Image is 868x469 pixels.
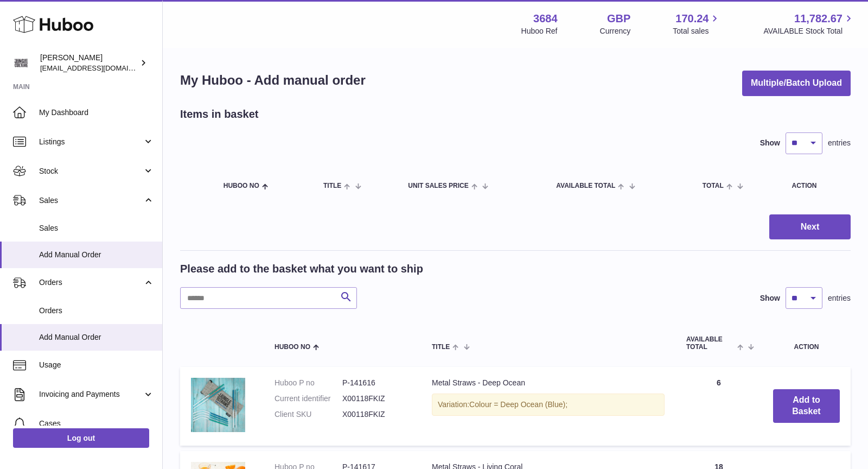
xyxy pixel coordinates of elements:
[432,394,665,416] div: Variation:
[39,137,143,147] span: Listings
[40,53,138,73] div: [PERSON_NAME]
[39,223,154,233] span: Sales
[39,277,143,288] span: Orders
[760,138,780,148] label: Show
[275,378,342,388] dt: Huboo P no
[762,325,851,361] th: Action
[180,107,259,122] h2: Items in basket
[521,26,558,36] div: Huboo Ref
[180,262,423,276] h2: Please add to the basket what you want to ship
[275,409,342,420] dt: Client SKU
[675,367,762,446] td: 6
[675,11,709,26] span: 170.24
[39,360,154,370] span: Usage
[760,293,780,303] label: Show
[794,11,843,26] span: 11,782.67
[39,195,143,206] span: Sales
[13,55,29,71] img: theinternationalventure@gmail.com
[342,394,410,404] dd: X00118FKIZ
[673,11,721,36] a: 170.24 Total sales
[342,378,410,388] dd: P-141616
[323,182,341,189] span: Title
[191,378,245,432] img: Metal Straws - Deep Ocean
[686,336,735,350] span: AVAILABLE Total
[556,182,615,189] span: AVAILABLE Total
[224,182,259,189] span: Huboo no
[39,419,154,429] span: Cases
[275,344,310,351] span: Huboo no
[828,293,851,303] span: entries
[13,428,149,448] a: Log out
[408,182,468,189] span: Unit Sales Price
[39,306,154,316] span: Orders
[600,26,631,36] div: Currency
[39,332,154,343] span: Add Manual Order
[39,250,154,260] span: Add Manual Order
[703,182,724,189] span: Total
[421,367,675,446] td: Metal Straws - Deep Ocean
[828,138,851,148] span: entries
[792,182,840,189] div: Action
[40,64,159,72] span: [EMAIL_ADDRESS][DOMAIN_NAME]
[180,72,366,89] h1: My Huboo - Add manual order
[763,11,855,36] a: 11,782.67 AVAILABLE Stock Total
[275,394,342,404] dt: Current identifier
[773,389,840,423] button: Add to Basket
[533,11,558,26] strong: 3684
[39,107,154,118] span: My Dashboard
[39,389,143,400] span: Invoicing and Payments
[432,344,450,351] span: Title
[742,71,851,96] button: Multiple/Batch Upload
[607,11,630,26] strong: GBP
[769,214,851,240] button: Next
[673,26,721,36] span: Total sales
[39,166,143,176] span: Stock
[763,26,855,36] span: AVAILABLE Stock Total
[469,400,567,409] span: Colour = Deep Ocean (Blue);
[342,409,410,420] dd: X00118FKIZ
